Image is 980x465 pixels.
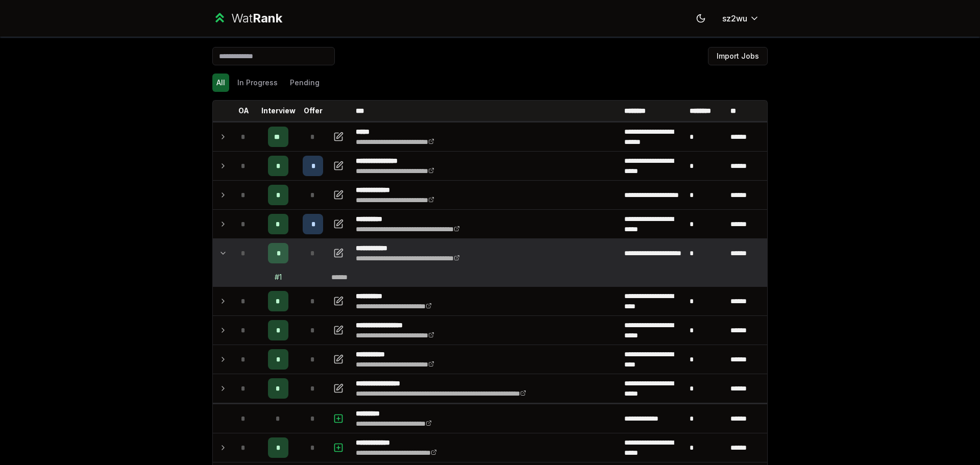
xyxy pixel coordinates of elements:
[286,74,324,92] button: Pending
[253,11,282,26] span: Rank
[212,10,282,27] a: WatRank
[233,74,282,92] button: In Progress
[231,10,282,27] div: Wat
[238,106,249,116] p: OA
[275,272,282,282] div: # 1
[304,106,323,116] p: Offer
[714,9,768,28] button: sz2wu
[722,12,747,25] span: sz2wu
[708,47,768,65] button: Import Jobs
[261,106,296,116] p: Interview
[212,74,229,92] button: All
